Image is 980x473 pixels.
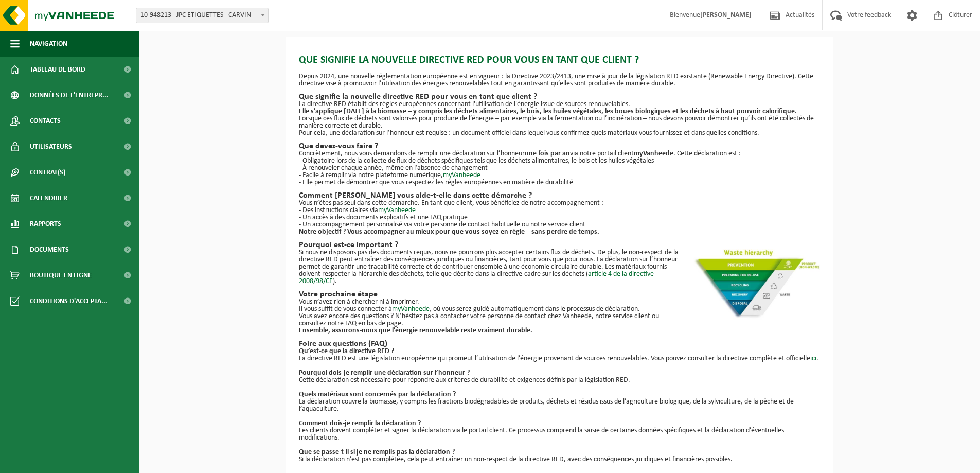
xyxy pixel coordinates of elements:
[299,427,820,442] p: Les clients doivent compléter et signer la déclaration via le portail client. Ce processus compre...
[299,391,456,398] b: Quels matériaux sont concernés par la déclaration ?
[299,191,820,200] h2: Comment [PERSON_NAME] vous aide-t-elle dans cette démarche ?
[299,448,455,456] b: Que se passe-t-il si je ne remplis pas la déclaration ?
[299,299,820,313] p: Vous n’avez rien à chercher ni à imprimer. Il vous suffit de vous connecter à , où vous serez gui...
[299,93,820,101] h2: Que signifie la nouvelle directive RED pour vous en tant que client ?
[299,115,820,130] p: Lorsque ces flux de déchets sont valorisés pour produire de l’énergie – par exemple via la fermen...
[299,241,820,249] h2: Pourquoi est-ce important ?
[299,172,820,179] p: - Facile à remplir via notre plateforme numérique,
[299,165,820,172] p: - À renouveler chaque année, même en l’absence de changement
[30,134,72,160] span: Utilisateurs
[299,142,820,150] h2: Que devez-vous faire ?
[299,355,820,362] p: La directive RED est une législation européenne qui promeut l’utilisation de l’énergie provenant ...
[30,185,67,211] span: Calendrier
[299,214,820,221] p: - Un accès à des documents explicatifs et une FAQ pratique
[30,82,109,108] span: Données de l'entrepr...
[299,108,797,115] strong: Elle s’applique [DATE] à la biomasse – y compris les déchets alimentaires, le bois, les huiles vé...
[299,249,820,285] p: Si nous ne disposons pas des documents requis, nous ne pourrons plus accepter certains flux de dé...
[299,200,820,207] p: Vous n’êtes pas seul dans cette démarche. En tant que client, vous bénéficiez de notre accompagne...
[299,456,820,463] p: Si la déclaration n’est pas complétée, cela peut entraîner un non-respect de la directive RED, av...
[299,221,820,229] p: - Un accompagnement personnalisé via votre personne de contact habituelle ou notre service client
[299,270,654,285] a: article 4 de la directive 2008/98/CE
[378,206,416,214] a: myVanheede
[810,355,816,362] a: ici
[299,398,820,413] p: La déclaration couvre la biomasse, y compris les fractions biodégradables de produits, déchets et...
[700,11,752,19] strong: [PERSON_NAME]
[299,130,820,137] p: Pour cela, une déclaration sur l’honneur est requise : un document officiel dans lequel vous conf...
[299,101,820,108] p: La directive RED établit des règles européennes concernant l'utilisation de l'énergie issue de so...
[299,157,820,165] p: - Obligatoire lors de la collecte de flux de déchets spécifiques tels que les déchets alimentaire...
[299,150,820,157] p: Concrètement, nous vous demandons de remplir une déclaration sur l’honneur via notre portail clie...
[299,347,394,355] b: Qu’est-ce que la directive RED ?
[30,31,67,57] span: Navigation
[30,237,69,262] span: Documents
[136,8,268,23] span: 10-948213 - JPC ETIQUETTES - CARVIN
[443,171,480,179] a: myVanheede
[136,8,269,23] span: 10-948213 - JPC ETIQUETTES - CARVIN
[299,73,820,87] p: Depuis 2024, une nouvelle réglementation européenne est en vigueur : la Directive 2023/2413, une ...
[30,160,65,185] span: Contrat(s)
[299,207,820,214] p: - Des instructions claires via
[299,179,820,186] p: - Elle permet de démontrer que vous respectez les règles européennes en matière de durabilité
[299,419,421,427] b: Comment dois-je remplir la déclaration ?
[30,288,108,314] span: Conditions d'accepta...
[299,52,639,68] span: Que signifie la nouvelle directive RED pour vous en tant que client ?
[299,377,820,384] p: Cette déclaration est nécessaire pour répondre aux critères de durabilité et exigences définis pa...
[30,57,85,82] span: Tableau de bord
[299,228,599,236] strong: Notre objectif ? Vous accompagner au mieux pour que vous soyez en règle – sans perdre de temps.
[634,150,673,157] strong: myVanheede
[299,290,820,299] h2: Votre prochaine étape
[30,211,61,237] span: Rapports
[392,305,430,313] a: myVanheede
[525,150,570,157] strong: une fois par an
[299,340,820,348] h2: Foire aux questions (FAQ)
[30,108,61,134] span: Contacts
[299,313,820,327] p: Vous avez encore des questions ? N’hésitez pas à contacter votre personne de contact chez Vanheed...
[299,369,470,377] b: Pourquoi dois-je remplir une déclaration sur l’honneur ?
[30,262,92,288] span: Boutique en ligne
[299,327,532,335] b: Ensemble, assurons-nous que l’énergie renouvelable reste vraiment durable.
